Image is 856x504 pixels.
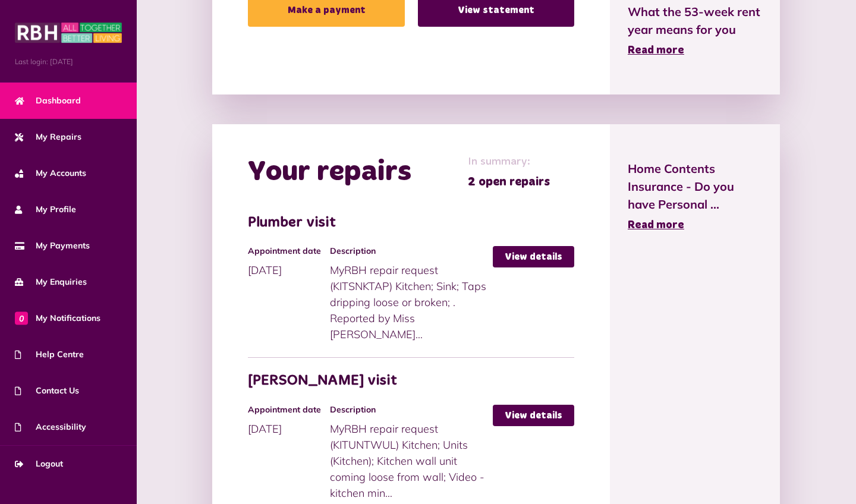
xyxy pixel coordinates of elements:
[15,240,90,252] span: My Payments
[15,311,28,325] span: 0
[15,94,81,107] span: Dashboard
[248,373,574,390] h3: [PERSON_NAME] visit
[15,21,122,45] img: MyRBH
[628,3,762,59] a: What the 53-week rent year means for you Read more
[628,160,762,234] a: Home Contents Insurance - Do you have Personal ... Read more
[493,246,574,267] a: View details
[330,405,487,415] h4: Description
[248,405,323,415] h4: Appointment date
[468,154,550,170] span: In summary:
[248,405,329,437] div: [DATE]
[15,167,86,179] span: My Accounts
[628,3,762,39] span: What the 53-week rent year means for you
[15,421,86,433] span: Accessibility
[15,203,76,216] span: My Profile
[15,348,84,361] span: Help Centre
[330,246,493,342] div: MyRBH repair request (KITSNKTAP) Kitchen; Sink; Taps dripping loose or broken; . Reported by Miss...
[248,215,574,232] h3: Plumber visit
[15,56,122,67] span: Last login: [DATE]
[15,312,100,325] span: My Notifications
[15,276,87,288] span: My Enquiries
[628,45,684,56] span: Read more
[330,405,493,501] div: MyRBH repair request (KITUNTWUL) Kitchen; Units (Kitchen); Kitchen wall unit coming loose from wa...
[330,246,487,256] h4: Description
[248,155,411,190] h2: Your repairs
[628,160,762,213] span: Home Contents Insurance - Do you have Personal ...
[468,173,550,191] span: 2 open repairs
[493,405,574,426] a: View details
[15,385,79,397] span: Contact Us
[15,131,81,143] span: My Repairs
[248,246,323,256] h4: Appointment date
[15,458,63,470] span: Logout
[628,220,684,231] span: Read more
[248,246,329,278] div: [DATE]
